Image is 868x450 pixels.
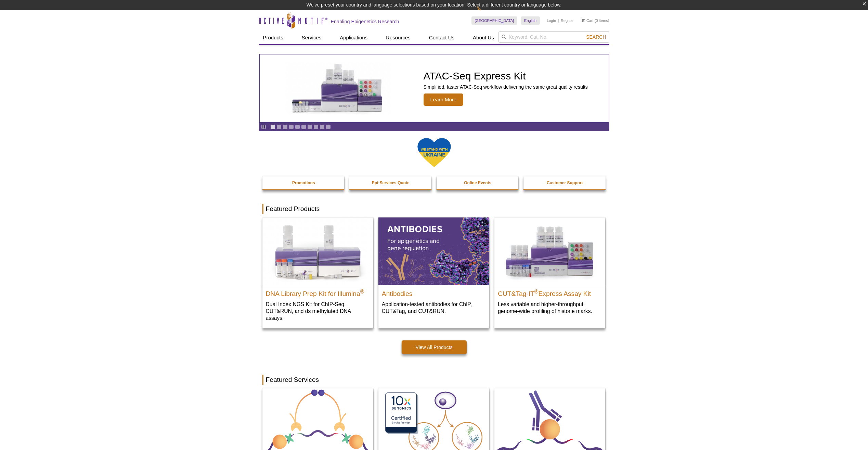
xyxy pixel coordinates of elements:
h2: Featured Services [262,375,606,385]
a: All Antibodies Antibodies Application-tested antibodies for ChIP, CUT&Tag, and CUT&RUN. [378,217,489,321]
img: All Antibodies [378,217,489,285]
p: Simplified, faster ATAC-Seq workflow delivering the same great quality results [424,84,588,90]
strong: Promotions [292,180,315,185]
img: Change Here [477,5,495,21]
a: Go to slide 8 [313,124,319,129]
a: Cart [582,18,594,23]
a: Register [561,18,575,23]
a: Customer Support [523,176,606,189]
img: CUT&Tag-IT® Express Assay Kit [494,217,605,285]
p: Application-tested antibodies for ChIP, CUT&Tag, and CUT&RUN. [382,301,486,315]
a: Go to slide 2 [276,124,282,129]
img: We Stand With Ukraine [417,137,451,168]
a: DNA Library Prep Kit for Illumina DNA Library Prep Kit for Illumina® Dual Index NGS Kit for ChIP-... [262,217,373,328]
a: Services [298,31,326,44]
h2: Enabling Epigenetics Research [331,18,399,25]
article: ATAC-Seq Express Kit [260,54,609,122]
li: | [558,16,559,25]
a: Login [547,18,556,23]
img: DNA Library Prep Kit for Illumina [262,217,373,285]
strong: Epi-Services Quote [372,180,410,185]
a: Go to slide 3 [283,124,288,129]
a: CUT&Tag-IT® Express Assay Kit CUT&Tag-IT®Express Assay Kit Less variable and higher-throughput ge... [494,217,605,321]
li: (0 items) [582,16,609,25]
h2: Featured Products [262,204,606,214]
input: Keyword, Cat. No. [498,31,609,43]
a: Promotions [262,176,345,189]
a: Go to slide 10 [326,124,331,129]
a: About Us [469,31,498,44]
a: Products [259,31,287,44]
p: Less variable and higher-throughput genome-wide profiling of histone marks​. [498,301,602,315]
a: Go to slide 4 [289,124,294,129]
p: Dual Index NGS Kit for ChIP-Seq, CUT&RUN, and ds methylated DNA assays. [266,301,370,322]
a: Go to slide 1 [270,124,275,129]
a: Contact Us [425,31,458,44]
h2: DNA Library Prep Kit for Illumina [266,287,370,297]
a: Go to slide 7 [307,124,312,129]
strong: Online Events [464,180,491,185]
img: Your Cart [582,18,585,22]
a: [GEOGRAPHIC_DATA] [471,16,518,25]
a: View All Products [402,340,467,354]
a: Applications [336,31,372,44]
a: English [521,16,540,25]
strong: Customer Support [547,180,583,185]
a: Online Events [437,176,519,189]
a: ATAC-Seq Express Kit ATAC-Seq Express Kit Simplified, faster ATAC-Seq workflow delivering the sam... [260,54,609,122]
span: Search [586,34,606,40]
h2: Antibodies [382,287,486,297]
a: Epi-Services Quote [349,176,432,189]
a: Go to slide 5 [295,124,300,129]
span: Learn More [424,93,464,106]
button: Search [584,34,608,40]
a: Go to slide 6 [301,124,306,129]
sup: ® [534,288,539,294]
img: ATAC-Seq Express Kit [282,62,394,114]
sup: ® [360,288,364,294]
a: Go to slide 9 [320,124,325,129]
h2: CUT&Tag-IT Express Assay Kit [498,287,602,297]
h2: ATAC-Seq Express Kit [424,71,588,81]
a: Toggle autoplay [261,124,266,129]
a: Resources [382,31,415,44]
